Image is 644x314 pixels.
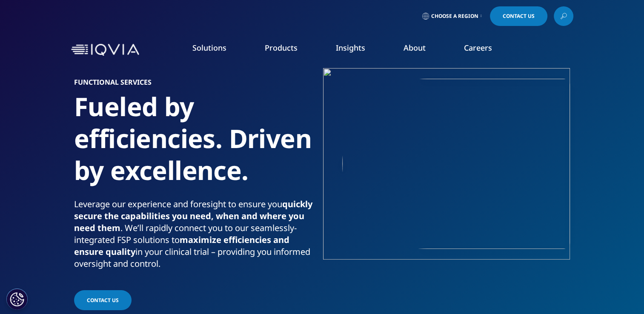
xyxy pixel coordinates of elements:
span: Choose a Region [431,13,478,20]
a: Contact us [74,290,132,310]
img: 3127_race-car-in-pit-box-during-pit-stop.jpg [342,79,570,249]
button: Cookies Settings [6,288,28,310]
h6: FUNCTIONAL SERVICES [74,79,319,91]
a: About [404,43,426,53]
img: IQVIA Healthcare Information Technology and Pharma Clinical Research Company [71,44,139,56]
a: Solutions [192,43,226,53]
a: Products [265,43,298,53]
strong: quickly secure the capabilities you need, when and where you need them [74,198,312,234]
a: Careers [464,43,492,53]
strong: maximize efficiencies and ensure quality [74,234,289,257]
a: Contact Us [490,6,547,26]
span: Contact us [87,297,119,304]
a: Insights [336,43,365,53]
p: Leverage our experience and foresight to ensure you . We’ll rapidly connect you to our seamlessly... [74,198,319,275]
nav: Primary [143,30,573,70]
span: Contact Us [503,14,535,19]
h1: Fueled by efficiencies. Driven by excellence. [74,91,319,198]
